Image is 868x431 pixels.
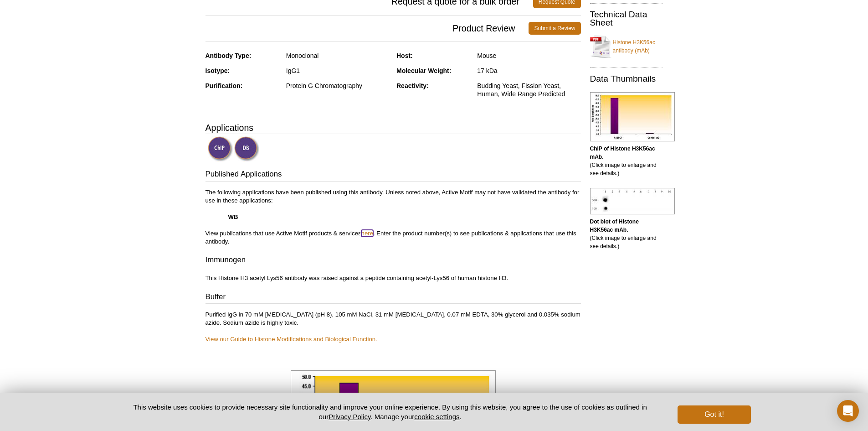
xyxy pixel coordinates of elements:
[205,82,243,89] strong: Purification:
[205,274,581,282] p: This Histone H3 acetyl Lys56 antibody was raised against a peptide containing acetyl-Lys56 of hum...
[414,413,459,421] button: cookie settings
[234,136,259,161] img: Dot Blot Validated
[286,82,390,90] div: Protein G Chromatography
[396,82,429,89] strong: Reactivity:
[590,145,663,177] p: (Click image to enlarge and see details.)
[590,75,663,83] h2: Data Thumbnails
[228,213,238,220] strong: WB
[837,400,859,422] div: Open Intercom Messenger
[329,413,370,421] a: Privacy Policy
[205,291,581,304] h3: Buffer
[286,52,390,60] div: Monoclonal
[118,402,663,421] p: This website uses cookies to provide necessary site functionality and improve your online experie...
[205,188,581,246] p: The following applications have been published using this antibody. Unless noted above, Active Mo...
[396,67,451,74] strong: Molecular Weight:
[590,92,675,141] img: Histone H3K56ac antibody (mAb) tested by ChIP.
[396,52,413,59] strong: Host:
[205,169,581,182] h3: Published Applications
[529,22,580,35] a: Submit a Review
[477,67,580,75] div: 17 kDa
[205,336,377,343] a: View our Guide to Histone Modifications and Biological Function.
[205,121,581,135] h3: Applications
[205,311,581,343] p: Purified IgG in 70 mM [MEDICAL_DATA] (pH 8), 105 mM NaCl, 31 mM [MEDICAL_DATA], 0.07 mM EDTA, 30%...
[590,218,663,250] p: (Click image to enlarge and see details.)
[286,67,390,75] div: IgG1
[205,52,252,59] strong: Antibody Type:
[678,405,750,424] button: Got it!
[208,136,233,161] img: ChIP Validated
[590,10,663,27] h2: Technical Data Sheet
[205,22,529,35] span: Product Review
[590,188,675,214] img: Histone H3K56ac antibody (mAb) tested by dot blot analysis.
[477,52,580,60] div: Mouse
[590,218,639,233] b: Dot blot of Histone H3K56ac mAb.
[361,230,373,237] a: here
[205,254,581,267] h3: Immunogen
[590,33,663,60] a: Histone H3K56ac antibody (mAb)
[477,82,580,98] div: Budding Yeast, Fission Yeast, Human, Wide Range Predicted
[590,145,655,160] b: ChIP of Histone H3K56ac mAb.
[205,67,230,74] strong: Isotype:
